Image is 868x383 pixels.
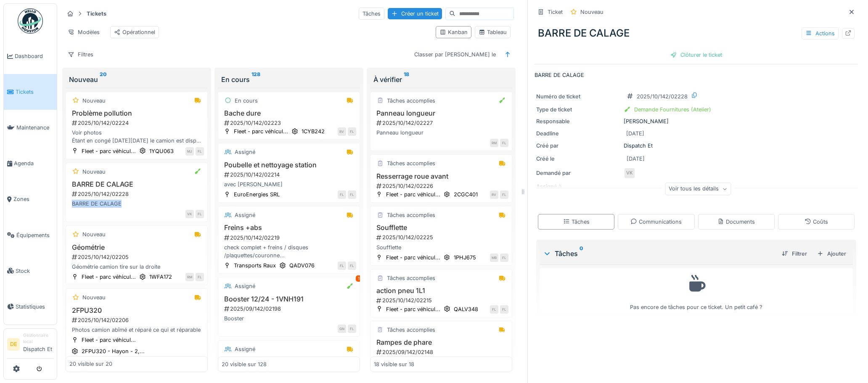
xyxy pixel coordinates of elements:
a: Maintenance [4,110,57,145]
a: Zones [4,182,57,217]
div: 20 visible sur 128 [222,360,267,368]
div: Opérationnel [114,28,155,36]
li: DE [7,338,20,351]
div: 18 visible sur 18 [374,360,414,368]
div: Ticket [548,8,563,16]
div: FL [348,325,356,333]
span: Statistiques [16,303,53,311]
h3: Booster 12/24 - 1VNH191 [222,295,356,303]
div: Fleet - parc véhicul... [82,273,136,281]
div: VK [185,210,194,218]
div: Booster [222,314,356,322]
div: RM [185,273,194,281]
div: Ajouter [814,248,849,259]
div: Créé le [536,155,620,163]
div: GN [338,325,346,333]
div: Tâches [563,218,590,226]
div: Tableau [479,28,507,36]
div: En cours [235,97,258,105]
div: FL [348,261,356,270]
div: avec [PERSON_NAME] [222,180,356,188]
span: Stock [16,267,53,275]
div: EuroEnergies SRL [234,190,280,198]
div: 2025/09/142/02148 [376,348,508,356]
div: Fleet - parc véhicul... [386,254,440,261]
a: Agenda [4,145,57,181]
div: FL [348,190,356,199]
div: FL [500,190,508,199]
div: Dispatch Et [536,142,856,150]
div: 2025/10/142/02226 [376,182,508,190]
div: 2025/10/142/02227 [376,119,508,127]
h3: 2FPU320 [69,306,204,314]
div: Créé par [536,142,620,150]
span: Maintenance [16,124,53,132]
div: Transports Raux [234,261,276,269]
strong: Tickets [83,10,110,18]
div: Fleet - parc véhicul... [82,336,136,344]
div: 2025/10/142/02205 [71,253,204,261]
div: Pas encore de tâches pour ce ticket. Un petit café ? [545,272,847,311]
div: 2025/10/142/02206 [71,316,204,324]
div: FL [338,261,346,270]
div: Kanban [439,28,468,36]
sup: 18 [404,74,409,85]
div: Tâches accomplies [387,274,435,282]
div: VK [624,167,635,179]
div: 1WFA172 [149,273,172,281]
h3: Rampes de phare [374,338,508,346]
h3: Freins +abs [222,224,356,232]
div: Assigné [235,211,255,219]
div: Filtrer [778,248,810,259]
h3: Resserrage roue avant [374,172,508,180]
div: FL [196,147,204,156]
div: Communications [630,218,682,226]
div: BARRE DE CALAGE [69,200,204,208]
div: Fleet - parc véhicul... [82,147,136,155]
div: Filtres [64,48,97,61]
h3: Problème pollution [69,109,204,117]
div: QADV076 [289,261,315,269]
h3: action pneu 1L1 [374,287,508,295]
div: Demande Fournitures (Atelier) [634,106,711,114]
div: 20 visible sur 20 [69,360,112,368]
h3: Géométrie [69,243,204,251]
a: DE Gestionnaire localDispatch Et [7,332,53,359]
span: Agenda [14,159,53,167]
div: Documents [717,218,755,226]
div: 2025/10/142/02228 [637,92,688,100]
div: QALV348 [454,305,478,313]
div: 2025/10/142/02219 [223,234,356,242]
div: Assigné [235,148,255,156]
div: Numéro de ticket [536,92,620,100]
div: Responsable [536,117,620,125]
div: BARRE DE CALAGE [535,22,858,44]
div: MJ [185,147,194,156]
span: Équipements [16,231,53,239]
a: Statistiques [4,289,57,325]
div: FL [338,190,346,199]
div: Tâches accomplies [387,211,435,219]
div: 2025/10/142/02225 [376,233,508,241]
div: 2025/10/142/02223 [223,119,356,127]
div: FL [500,254,508,262]
div: Coûts [804,218,828,226]
div: [DATE] [626,129,644,137]
div: 2FPU320 - Hayon - 2,... [82,347,145,355]
a: Équipements [4,217,57,253]
sup: 128 [251,74,260,85]
div: Clôturer le ticket [667,49,725,61]
div: Classer par [PERSON_NAME] le [410,48,500,61]
div: FL [500,139,508,147]
div: Tâches accomplies [387,326,435,334]
div: 2025/10/142/02214 [223,171,356,179]
h3: BARRE DE CALAGE [69,180,204,188]
div: 1CYB242 [302,127,325,135]
div: [DATE] [627,155,645,163]
img: Badge_color-CXgf-gQk.svg [18,8,43,34]
div: En cours [221,74,357,85]
div: FL [348,127,356,136]
div: check complet + freins / disques /plaquettes/couronne... [222,243,356,259]
div: Géométrie camion tire sur la droite [69,263,204,271]
sup: 0 [580,248,583,259]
